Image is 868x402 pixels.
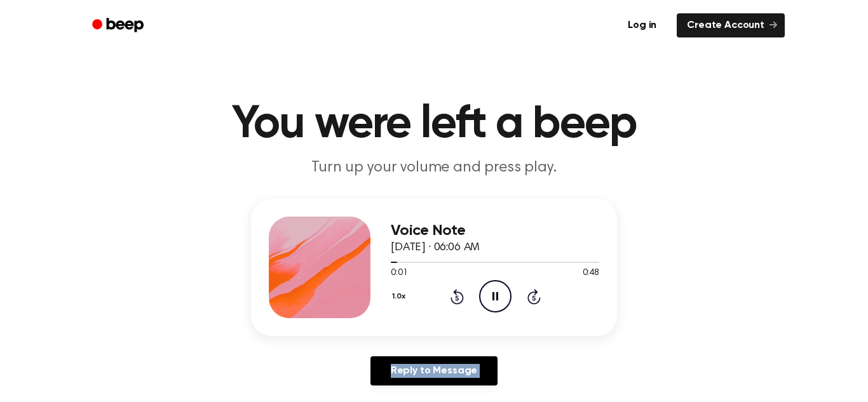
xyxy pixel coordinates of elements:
span: 0:01 [391,267,407,280]
h3: Voice Note [391,222,599,239]
span: 0:48 [583,267,599,280]
a: Beep [83,13,155,38]
span: [DATE] · 06:06 AM [391,242,480,253]
a: Reply to Message [370,356,498,385]
a: Create Account [677,13,785,37]
a: Log in [615,11,669,40]
p: Turn up your volume and press play. [190,157,678,178]
h1: You were left a beep [109,102,759,147]
button: 1.0x [391,286,410,307]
